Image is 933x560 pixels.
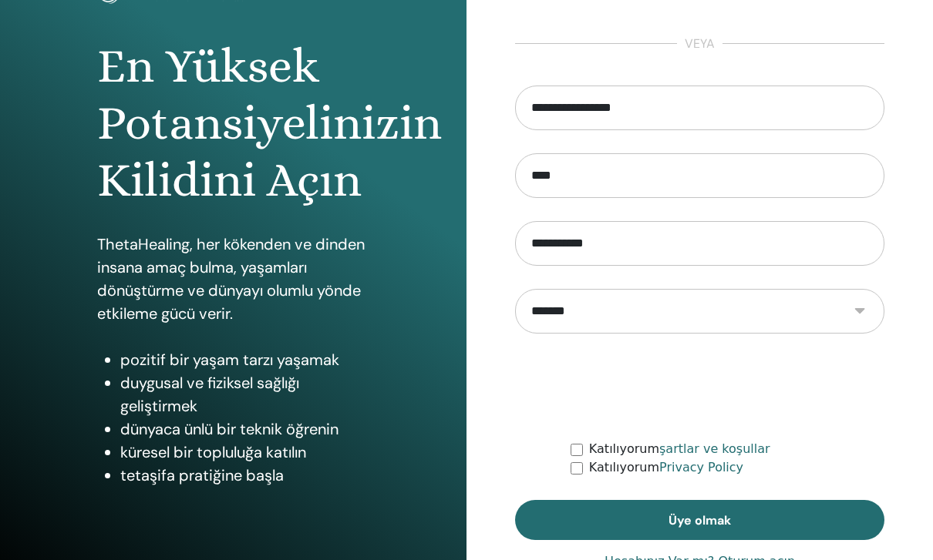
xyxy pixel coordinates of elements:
[589,440,770,458] label: Katılıyorum
[120,371,369,417] li: duygusal ve fiziksel sağlığı geliştirmek
[583,357,817,417] iframe: reCAPTCHA
[589,458,743,477] label: Katılıyorum
[120,348,369,371] li: pozitif bir yaşam tarzı yaşamak
[120,464,369,487] li: tetaşifa pratiğine başla
[120,417,369,441] li: dünyaca ünlü bir teknik öğrenin
[97,38,369,210] h1: En Yüksek Potansiyelinizin Kilidini Açın
[659,441,770,456] a: şartlar ve koşullar
[515,500,884,540] button: Üye olmak
[669,512,731,528] span: Üye olmak
[659,460,743,474] a: Privacy Policy
[677,35,722,53] span: veya
[120,441,369,464] li: küresel bir topluluğa katılın
[97,233,369,325] p: ThetaHealing, her kökenden ve dinden insana amaç bulma, yaşamları dönüştürme ve dünyayı olumlu yö...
